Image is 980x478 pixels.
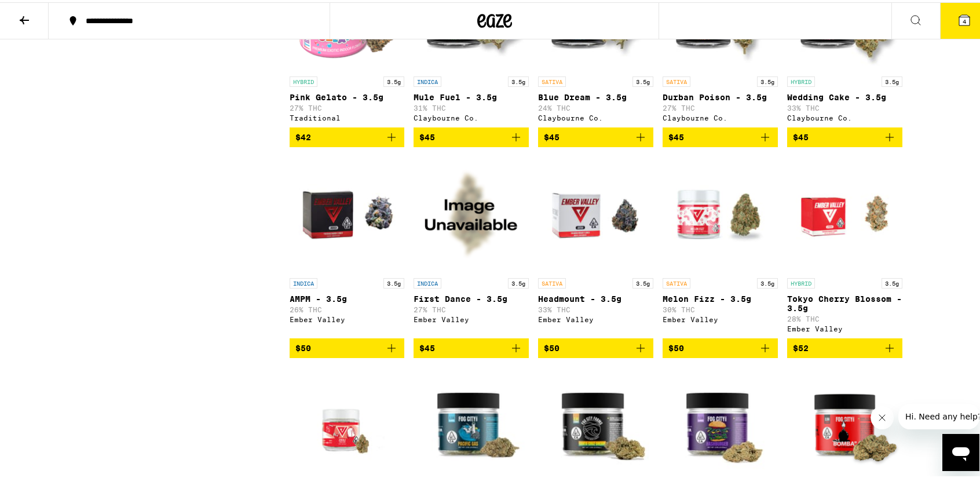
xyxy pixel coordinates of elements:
[290,292,405,301] p: AMPM - 3.5g
[290,112,405,119] div: Traditional
[290,90,405,100] p: Pink Gelato - 3.5g
[538,112,653,119] div: Claybourne Co.
[663,125,778,145] button: Add to bag
[757,74,778,85] p: 3.5g
[787,102,902,110] p: 33% THC
[7,8,83,17] span: Hi. Need any help?
[663,74,690,85] p: SATIVA
[787,336,902,356] button: Add to bag
[419,130,435,140] span: $45
[668,341,684,351] span: $50
[419,341,435,351] span: $45
[663,154,778,270] img: Ember Valley - Melon Fizz - 3.5g
[383,74,404,85] p: 3.5g
[538,125,653,145] button: Add to bag
[663,154,778,336] a: Open page for Melon Fizz - 3.5g from Ember Valley
[787,313,902,320] p: 28% THC
[414,154,529,336] a: Open page for First Dance - 3.5g from Ember Valley
[882,276,902,286] p: 3.5g
[290,154,405,270] img: Ember Valley - AMPM - 3.5g
[538,74,566,85] p: SATIVA
[290,74,317,85] p: HYBRID
[414,313,529,321] div: Ember Valley
[290,313,405,321] div: Ember Valley
[663,336,778,356] button: Add to bag
[757,276,778,286] p: 3.5g
[414,276,441,286] p: INDICA
[898,402,979,427] iframe: Message from company
[414,304,529,311] p: 27% THC
[544,341,560,351] span: $50
[508,276,529,286] p: 3.5g
[538,336,653,356] button: Add to bag
[538,154,653,270] img: Ember Valley - Headmount - 3.5g
[290,304,405,311] p: 26% THC
[414,336,529,356] button: Add to bag
[787,323,902,330] div: Ember Valley
[663,292,778,301] p: Melon Fizz - 3.5g
[787,154,902,336] a: Open page for Tokyo Cherry Blossom - 3.5g from Ember Valley
[295,341,311,351] span: $50
[538,276,566,286] p: SATIVA
[544,130,560,140] span: $45
[663,276,690,286] p: SATIVA
[538,313,653,321] div: Ember Valley
[538,154,653,336] a: Open page for Headmount - 3.5g from Ember Valley
[290,125,405,145] button: Add to bag
[383,276,404,286] p: 3.5g
[787,276,815,286] p: HYBRID
[787,90,902,100] p: Wedding Cake - 3.5g
[882,74,902,85] p: 3.5g
[290,336,405,356] button: Add to bag
[793,130,809,140] span: $45
[663,313,778,321] div: Ember Valley
[942,432,979,469] iframe: Button to launch messaging window
[414,74,441,85] p: INDICA
[787,292,902,311] p: Tokyo Cherry Blossom - 3.5g
[414,125,529,145] button: Add to bag
[663,90,778,100] p: Durban Poison - 3.5g
[963,16,966,23] span: 4
[793,341,809,351] span: $52
[668,130,684,140] span: $45
[538,102,653,110] p: 24% THC
[414,112,529,119] div: Claybourne Co.
[632,276,653,286] p: 3.5g
[663,112,778,119] div: Claybourne Co.
[414,102,529,110] p: 31% THC
[508,74,529,85] p: 3.5g
[414,90,529,100] p: Mule Fuel - 3.5g
[787,112,902,119] div: Claybourne Co.
[663,102,778,110] p: 27% THC
[871,404,894,427] iframe: Close message
[414,292,529,301] p: First Dance - 3.5g
[295,130,311,140] span: $42
[787,125,902,145] button: Add to bag
[290,154,405,336] a: Open page for AMPM - 3.5g from Ember Valley
[787,74,815,85] p: HYBRID
[787,154,902,270] img: Ember Valley - Tokyo Cherry Blossom - 3.5g
[538,90,653,100] p: Blue Dream - 3.5g
[538,304,653,311] p: 33% THC
[663,304,778,311] p: 30% THC
[632,74,653,85] p: 3.5g
[290,102,405,110] p: 27% THC
[414,154,529,270] img: Ember Valley - First Dance - 3.5g
[290,276,317,286] p: INDICA
[538,292,653,301] p: Headmount - 3.5g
